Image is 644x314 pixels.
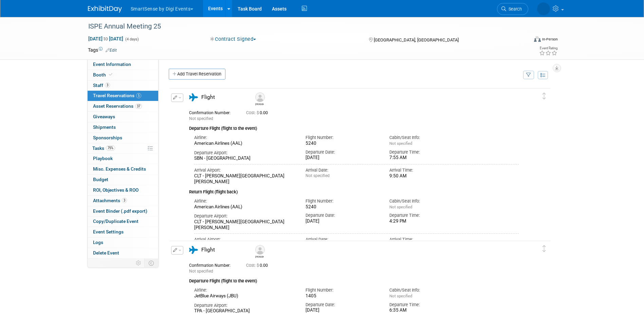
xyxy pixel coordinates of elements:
[189,93,198,101] i: Flight
[93,83,110,88] span: Staff
[246,263,260,268] span: Cost: $
[88,6,122,13] img: ExhibitDay
[306,237,379,243] div: Arrival Date:
[93,219,139,224] span: Copy/Duplicate Event
[194,213,296,219] div: Departure Airport:
[374,37,459,42] span: [GEOGRAPHIC_DATA], [GEOGRAPHIC_DATA]
[88,70,158,80] a: Booth
[88,81,158,91] a: Staff3
[86,20,518,33] div: ISPE Annual Meeting 25
[194,302,296,309] div: Departure Airport:
[189,246,198,254] i: Flight
[389,135,463,141] div: Cabin/Seat Info:
[144,259,158,267] td: Toggle Event Tabs
[389,205,412,209] span: Not specified
[106,145,115,151] span: 75%
[389,287,463,293] div: Cabin/Seat Info:
[88,175,158,185] a: Budget
[534,36,541,42] img: Format-Inperson.png
[306,173,379,178] div: Not specified
[105,83,110,88] span: 3
[93,62,131,67] span: Event Information
[526,73,531,77] i: Filter by Traveler
[88,101,158,111] a: Asset Reservations37
[254,245,265,258] div: Jose Correa
[133,259,145,267] td: Personalize Event Tab Strip
[389,212,463,219] div: Departure Time:
[93,198,127,203] span: Attachments
[194,219,296,231] div: CLT - [PERSON_NAME][GEOGRAPHIC_DATA][PERSON_NAME]
[517,4,550,11] img: Abby Allison
[189,122,519,132] div: Departure Flight (flight to the event)
[93,103,142,109] span: Asset Reservations
[194,150,296,156] div: Departure Airport:
[93,124,116,130] span: Shipments
[389,308,463,313] div: 6:35 AM
[306,135,379,141] div: Flight Number:
[93,156,113,161] span: Playbook
[93,250,119,256] span: Delete Event
[194,204,296,210] div: American Airlines (AAL)
[93,229,124,234] span: Event Settings
[93,135,122,140] span: Sponsorships
[255,92,265,102] img: Griggs Josh
[93,93,141,98] span: Travel Reservations
[194,287,296,293] div: Airline:
[88,164,158,174] a: Misc. Expenses & Credits
[306,287,379,293] div: Flight Number:
[194,135,296,141] div: Airline:
[88,112,158,122] a: Giveaways
[306,141,379,146] div: 5240
[106,48,117,53] a: Edit
[542,245,546,252] i: Click and drag to move item
[88,185,158,195] a: ROI, Objectives & ROO
[92,145,115,151] span: Tasks
[542,37,558,42] div: In-Person
[194,293,296,299] div: JetBlue Airways (JBU)
[135,104,142,109] span: 37
[306,198,379,204] div: Flight Number:
[189,116,213,121] span: Not specified
[389,237,463,243] div: Arrival Time:
[389,302,463,308] div: Departure Time:
[88,227,158,237] a: Event Settings
[539,47,557,50] div: Event Rating
[189,269,213,274] span: Not specified
[93,72,114,77] span: Booth
[306,302,379,308] div: Departure Date:
[306,293,379,299] div: 1405
[88,154,158,164] a: Playbook
[306,155,379,161] div: [DATE]
[93,208,147,214] span: Event Binder (.pdf export)
[389,167,463,173] div: Arrival Time:
[88,47,117,53] td: Tags
[93,114,115,119] span: Giveaways
[88,206,158,216] a: Event Binder (.pdf export)
[201,94,215,100] span: Flight
[88,143,158,154] a: Tasks75%
[189,108,236,116] div: Confirmation Number:
[122,198,127,203] span: 3
[389,219,463,224] div: 4:29 PM
[255,255,264,258] div: Jose Correa
[306,308,379,313] div: [DATE]
[169,69,225,80] a: Add Travel Reservation
[88,59,158,70] a: Event Information
[93,187,139,193] span: ROI, Objectives & ROO
[306,167,379,173] div: Arrival Date:
[194,198,296,204] div: Airline:
[93,240,103,245] span: Logs
[93,177,108,182] span: Budget
[189,185,519,195] div: Return Flight (flight back)
[246,110,271,115] span: 0.00
[194,173,296,185] div: CLT - [PERSON_NAME][GEOGRAPHIC_DATA][PERSON_NAME]
[246,110,260,115] span: Cost: $
[125,37,139,41] span: (4 days)
[389,173,463,179] div: 9:50 AM
[201,247,215,253] span: Flight
[246,263,271,268] span: 0.00
[389,141,412,146] span: Not specified
[88,248,158,258] a: Delete Event
[477,3,508,15] a: Search
[189,261,236,268] div: Confirmation Number:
